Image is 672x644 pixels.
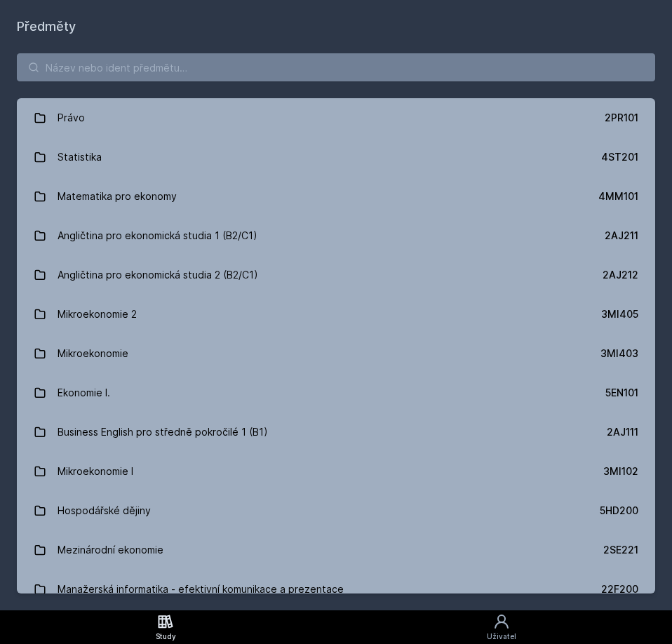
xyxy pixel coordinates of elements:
div: 2PR101 [605,111,638,125]
div: 5EN101 [605,386,638,400]
a: Manažerská informatika - efektivní komunikace a prezentace 22F200 [17,570,655,609]
a: Hospodářské dějiny 5HD200 [17,491,655,530]
div: 3MI403 [600,347,638,361]
a: Statistika 4ST201 [17,137,655,177]
a: Mezinárodní ekonomie 2SE221 [17,530,655,570]
div: Mikroekonomie 2 [58,300,137,328]
div: Mezinárodní ekonomie [58,536,163,564]
h1: Předměty [17,17,655,36]
div: 22F200 [601,582,638,596]
div: 5HD200 [600,504,638,518]
div: Mikroekonomie [58,340,128,368]
input: Název nebo ident předmětu… [17,53,655,81]
div: 3MI405 [601,307,638,321]
div: Matematika pro ekonomy [58,182,177,210]
a: Právo 2PR101 [17,98,655,137]
div: 2AJ212 [603,268,638,282]
a: Mikroekonomie 3MI403 [17,334,655,373]
div: 2AJ111 [607,425,638,439]
a: Matematika pro ekonomy 4MM101 [17,177,655,216]
div: 2AJ211 [605,229,638,243]
div: Manažerská informatika - efektivní komunikace a prezentace [58,575,344,603]
div: Právo [58,104,85,132]
div: Angličtina pro ekonomická studia 2 (B2/C1) [58,261,258,289]
a: Mikroekonomie I 3MI102 [17,452,655,491]
div: Ekonomie I. [58,379,110,407]
div: 3MI102 [603,464,638,478]
div: Angličtina pro ekonomická studia 1 (B2/C1) [58,222,257,250]
div: Mikroekonomie I [58,457,133,485]
div: Business English pro středně pokročilé 1 (B1) [58,418,268,446]
a: Ekonomie I. 5EN101 [17,373,655,412]
div: Study [156,631,176,642]
div: Hospodářské dějiny [58,497,151,525]
div: 4ST201 [601,150,638,164]
a: Business English pro středně pokročilé 1 (B1) 2AJ111 [17,412,655,452]
div: Uživatel [487,631,516,642]
div: 2SE221 [603,543,638,557]
a: Mikroekonomie 2 3MI405 [17,295,655,334]
a: Angličtina pro ekonomická studia 1 (B2/C1) 2AJ211 [17,216,655,255]
div: Statistika [58,143,102,171]
div: 4MM101 [598,189,638,203]
a: Angličtina pro ekonomická studia 2 (B2/C1) 2AJ212 [17,255,655,295]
